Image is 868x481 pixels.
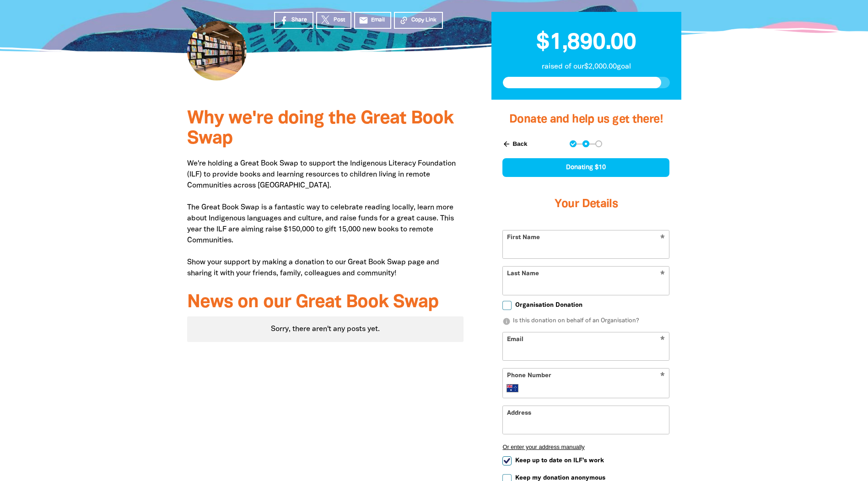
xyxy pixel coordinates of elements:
[502,158,669,177] div: Donating $10
[502,317,669,326] p: Is this donation on behalf of an Organisation?
[359,16,368,25] i: email
[187,110,453,147] span: Why we're doing the Great Book Swap
[595,140,602,147] button: Navigate to step 3 of 3 to enter your payment details
[509,114,663,125] span: Donate and help us get there!
[503,61,670,72] p: raised of our $2,000.00 goal
[291,16,307,24] span: Share
[660,372,665,381] i: Required
[582,140,589,147] button: Navigate to step 2 of 3 to enter your details
[502,140,511,148] i: arrow_back
[334,16,345,24] span: Post
[502,301,512,310] input: Organisation Donation
[502,444,669,450] button: Or enter your address manually
[499,136,531,152] button: Back
[515,301,582,310] span: Organisation Donation
[187,316,464,342] div: Sorry, there aren't any posts yet.
[187,316,464,342] div: Paginated content
[371,16,385,24] span: Email
[394,12,443,29] button: Copy Link
[536,32,636,53] span: $1,890.00
[570,140,577,147] button: Navigate to step 1 of 3 to enter your donation amount
[515,456,604,465] span: Keep up to date on ILF's work
[316,12,351,29] a: Post
[187,158,464,279] p: We're holding a Great Book Swap to support the Indigenous Literacy Foundation (ILF) to provide bo...
[502,186,669,223] h3: Your Details
[354,12,392,29] a: emailEmail
[411,16,437,24] span: Copy Link
[502,456,512,465] input: Keep up to date on ILF's work
[274,12,313,29] a: Share
[187,293,464,313] h3: News on our Great Book Swap
[502,317,511,326] i: info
